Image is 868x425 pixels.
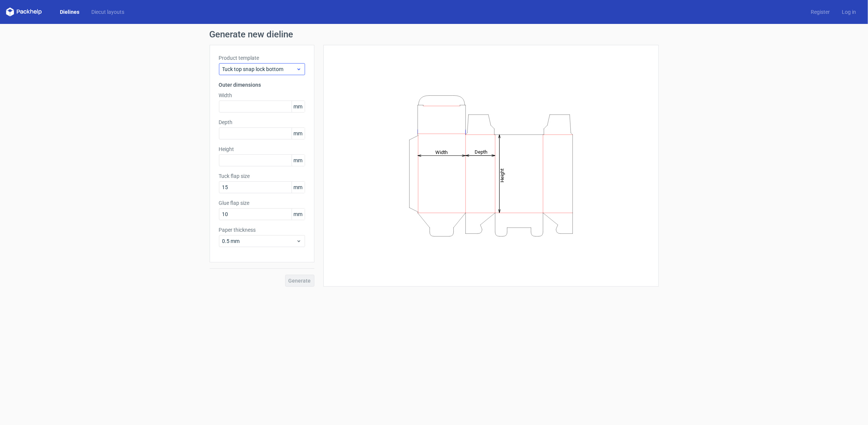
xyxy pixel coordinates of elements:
[222,65,296,73] span: Tuck top snap lock bottom
[475,149,487,155] tspan: Depth
[219,54,305,62] label: Product template
[219,226,305,234] label: Paper thickness
[499,168,505,182] tspan: Height
[435,149,447,155] tspan: Width
[219,118,305,126] label: Depth
[805,8,836,16] a: Register
[222,237,296,245] span: 0.5 mm
[292,155,305,166] span: mm
[292,209,305,220] span: mm
[292,182,305,193] span: mm
[219,199,305,207] label: Glue flap size
[836,8,862,16] a: Log in
[54,8,85,16] a: Dielines
[219,145,305,153] label: Height
[210,30,659,39] h1: Generate new dieline
[85,8,130,16] a: Diecut layouts
[292,101,305,112] span: mm
[219,81,305,89] h3: Outer dimensions
[219,92,305,99] label: Width
[292,128,305,139] span: mm
[219,172,305,180] label: Tuck flap size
